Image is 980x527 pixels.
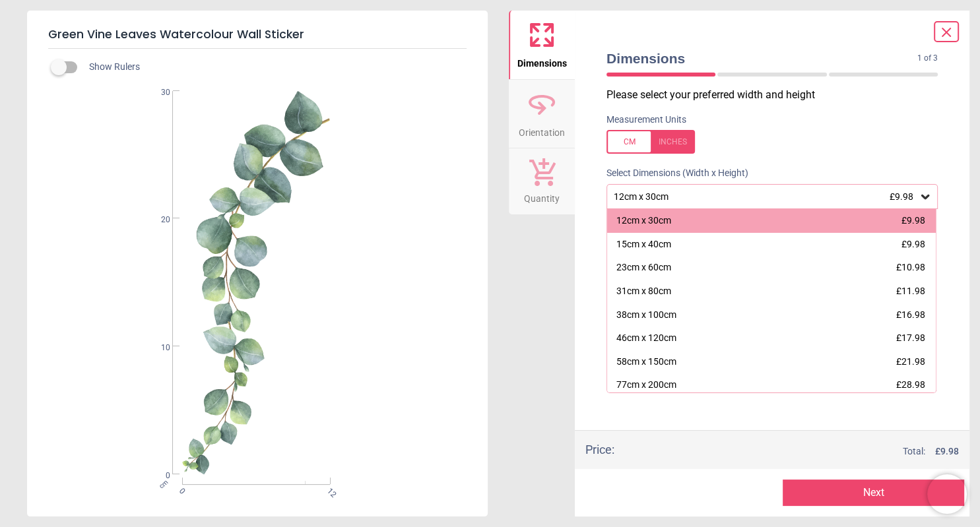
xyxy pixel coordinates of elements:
[896,262,925,272] span: £10.98
[145,342,170,354] span: 10
[509,80,575,148] button: Orientation
[145,470,170,481] span: 0
[616,379,676,392] div: 77cm x 200cm
[616,214,671,228] div: 12cm x 30cm
[616,261,671,274] div: 23cm x 60cm
[896,379,925,390] span: £28.98
[606,49,917,68] span: Dimensions
[896,286,925,296] span: £11.98
[616,238,671,251] div: 15cm x 40cm
[616,285,671,298] div: 31cm x 80cm
[176,485,185,494] span: 0
[596,167,748,180] label: Select Dimensions (Width x Height)
[517,51,567,71] span: Dimensions
[59,59,488,75] div: Show Rulers
[783,480,964,506] button: Next
[634,445,959,458] div: Total:
[896,356,925,367] span: £21.98
[896,309,925,320] span: £16.98
[917,53,938,64] span: 1 of 3
[896,332,925,343] span: £17.98
[616,356,676,369] div: 58cm x 150cm
[509,11,575,79] button: Dimensions
[901,239,925,249] span: £9.98
[890,191,913,202] span: £9.98
[48,21,467,49] h5: Green Vine Leaves Watercolour Wall Sticker
[509,148,575,214] button: Quantity
[612,191,919,202] div: 12cm x 30cm
[935,445,959,458] span: £
[927,474,967,514] iframe: Brevo live chat
[606,113,686,127] label: Measurement Units
[585,441,614,458] div: Price :
[901,215,925,226] span: £9.98
[145,87,170,98] span: 30
[524,186,560,206] span: Quantity
[324,485,333,494] span: 12
[616,332,676,345] div: 46cm x 120cm
[519,120,565,140] span: Orientation
[940,446,959,456] span: 9.98
[145,214,170,226] span: 20
[616,309,676,322] div: 38cm x 100cm
[158,478,170,490] span: cm
[606,88,948,102] p: Please select your preferred width and height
